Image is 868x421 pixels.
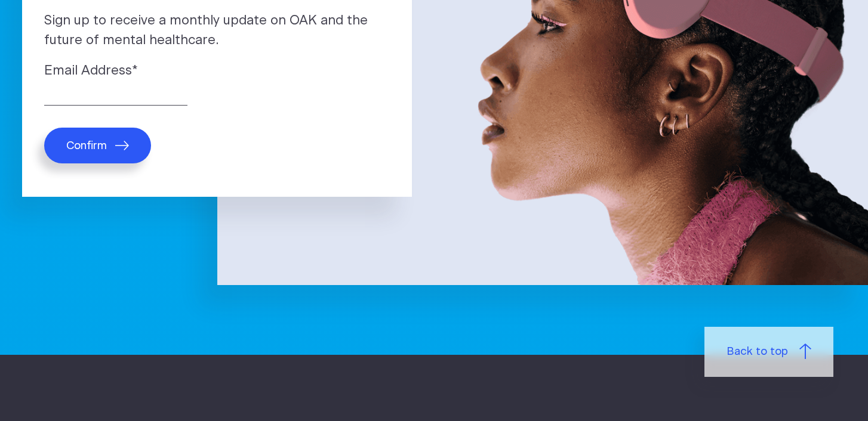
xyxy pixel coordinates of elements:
span: Confirm [66,139,107,153]
span: Back to top [727,343,788,360]
a: Back to top [704,327,833,377]
p: Sign up to receive a monthly update on OAK and the future of mental healthcare. [44,11,390,50]
button: Confirm [44,128,151,163]
label: Email Address [44,61,390,81]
